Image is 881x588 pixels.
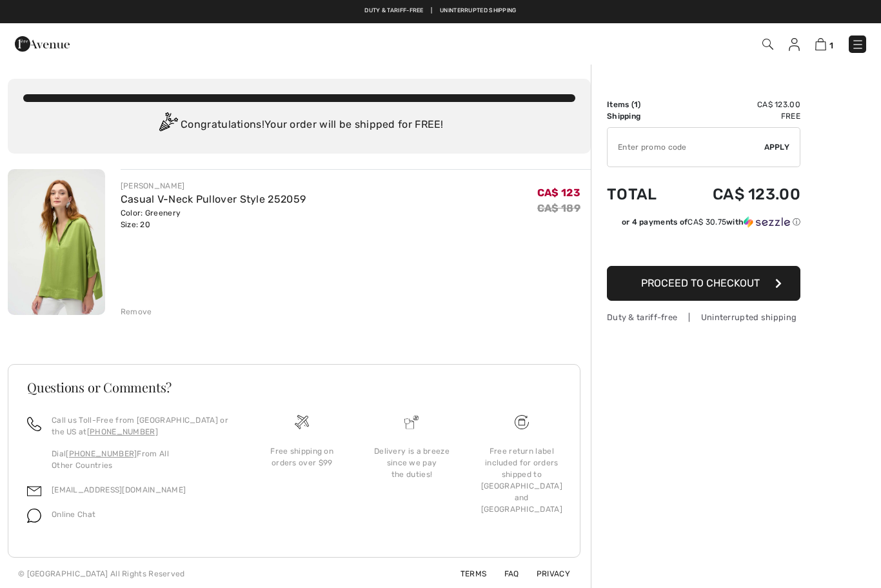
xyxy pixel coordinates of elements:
[27,417,41,431] img: call
[121,180,306,192] div: [PERSON_NAME]
[622,216,800,228] div: or 4 payments of with
[52,448,232,471] p: Dial From All Other Countries
[121,306,152,318] div: Remove
[515,415,529,429] img: Free shipping on orders over $99
[155,112,181,138] img: Congratulation2.svg
[607,266,800,301] button: Proceed to Checkout
[634,100,638,109] span: 1
[8,169,105,315] img: Casual V-Neck Pullover Style 252059
[445,569,487,578] a: Terms
[607,216,800,232] div: or 4 payments ofCA$ 30.75withSezzle Click to learn more about Sezzle
[677,110,800,122] td: Free
[23,112,575,138] div: Congratulations! Your order will be shipped for FREE!
[607,110,677,122] td: Shipping
[677,99,800,110] td: CA$ 123.00
[789,38,800,51] img: My Info
[607,172,677,216] td: Total
[815,38,826,50] img: Shopping Bag
[607,232,800,261] iframe: PayPal-paypal
[257,445,346,469] div: Free shipping on orders over $99
[537,202,580,214] s: CA$ 189
[762,39,773,50] img: Search
[15,37,70,49] a: 1ère Avenue
[677,172,800,216] td: CA$ 123.00
[688,218,726,227] span: CA$ 30.75
[121,207,306,230] div: Color: Greenery Size: 20
[52,510,95,519] span: Online Chat
[27,509,41,523] img: chat
[52,485,186,494] a: [EMAIL_ADDRESS][DOMAIN_NAME]
[608,128,764,167] input: Promo code
[521,569,570,578] a: Privacy
[607,311,800,323] div: Duty & tariff-free | Uninterrupted shipping
[815,36,833,52] a: 1
[295,415,309,429] img: Free shipping on orders over $99
[764,141,790,153] span: Apply
[27,381,561,394] h3: Questions or Comments?
[829,41,833,50] span: 1
[744,216,790,228] img: Sezzle
[367,445,456,480] div: Delivery is a breeze since we pay the duties!
[87,427,158,436] a: [PHONE_NUMBER]
[641,277,760,289] span: Proceed to Checkout
[364,7,516,14] a: Duty & tariff-free | Uninterrupted shipping
[27,484,41,498] img: email
[52,414,232,438] p: Call us Toll-Free from [GEOGRAPHIC_DATA] or the US at
[607,99,677,110] td: Items ( )
[851,38,864,51] img: Menu
[477,445,566,515] div: Free return label included for orders shipped to [GEOGRAPHIC_DATA] and [GEOGRAPHIC_DATA]
[404,415,419,429] img: Delivery is a breeze since we pay the duties!
[537,187,580,199] span: CA$ 123
[121,193,306,205] a: Casual V-Neck Pullover Style 252059
[15,31,70,57] img: 1ère Avenue
[489,569,519,578] a: FAQ
[66,449,137,458] a: [PHONE_NUMBER]
[18,568,185,580] div: © [GEOGRAPHIC_DATA] All Rights Reserved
